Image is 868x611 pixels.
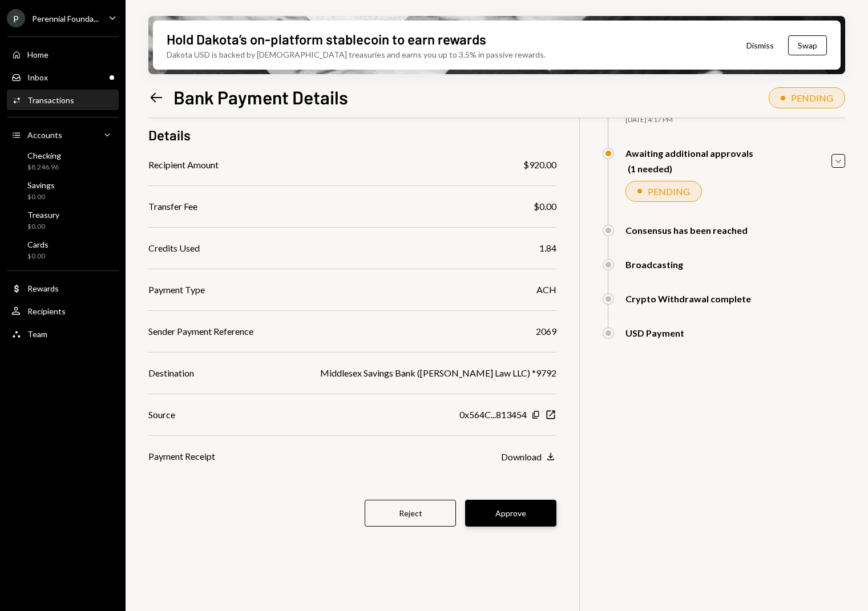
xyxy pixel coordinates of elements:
[148,241,200,255] div: Credits Used
[501,451,542,462] div: Download
[27,329,47,339] div: Team
[7,278,119,298] a: Rewards
[7,236,119,264] a: Cards$0.00
[167,30,486,48] div: Hold Dakota’s on-platform stablecoin to earn rewards
[625,115,845,125] div: [DATE] 4:17 PM
[365,500,456,527] button: Reject
[628,163,753,174] div: (1 needed)
[148,283,205,297] div: Payment Type
[791,92,833,103] div: PENDING
[148,408,175,422] div: Source
[501,451,556,463] button: Download
[625,293,751,304] div: Crypto Withdrawal complete
[732,32,788,59] button: Dismiss
[148,158,219,172] div: Recipient Amount
[625,225,748,236] div: Consensus has been reached
[320,366,556,380] div: Middlesex Savings Bank ([PERSON_NAME] Law LLC) *9792
[148,450,215,463] div: Payment Receipt
[7,323,119,344] a: Team
[27,72,48,82] div: Inbox
[27,306,66,316] div: Recipients
[7,147,119,175] a: Checking$8,246.96
[7,9,25,27] div: P
[148,200,197,213] div: Transfer Fee
[27,50,49,59] div: Home
[625,327,684,338] div: USD Payment
[27,95,74,105] div: Transactions
[27,130,62,140] div: Accounts
[625,259,683,270] div: Broadcasting
[465,500,556,527] button: Approve
[173,86,348,108] h1: Bank Payment Details
[7,124,119,145] a: Accounts
[27,252,49,261] div: $0.00
[7,44,119,64] a: Home
[27,192,55,202] div: $0.00
[536,325,556,338] div: 2069
[788,35,827,55] button: Swap
[27,180,55,190] div: Savings
[148,325,253,338] div: Sender Payment Reference
[27,210,59,220] div: Treasury
[648,186,690,197] div: PENDING
[27,284,59,293] div: Rewards
[625,148,753,159] div: Awaiting additional approvals
[7,207,119,234] a: Treasury$0.00
[27,240,49,249] div: Cards
[27,151,61,160] div: Checking
[7,301,119,321] a: Recipients
[27,222,59,232] div: $0.00
[148,126,191,144] h3: Details
[7,90,119,110] a: Transactions
[539,241,556,255] div: 1.84
[167,48,546,60] div: Dakota USD is backed by [DEMOGRAPHIC_DATA] treasuries and earns you up to 3.5% in passive rewards.
[32,14,99,23] div: Perennial Founda...
[536,283,556,297] div: ACH
[7,67,119,87] a: Inbox
[523,158,556,172] div: $920.00
[459,408,527,422] div: 0x564C...813454
[148,366,194,380] div: Destination
[27,163,61,172] div: $8,246.96
[7,177,119,204] a: Savings$0.00
[534,200,556,213] div: $0.00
